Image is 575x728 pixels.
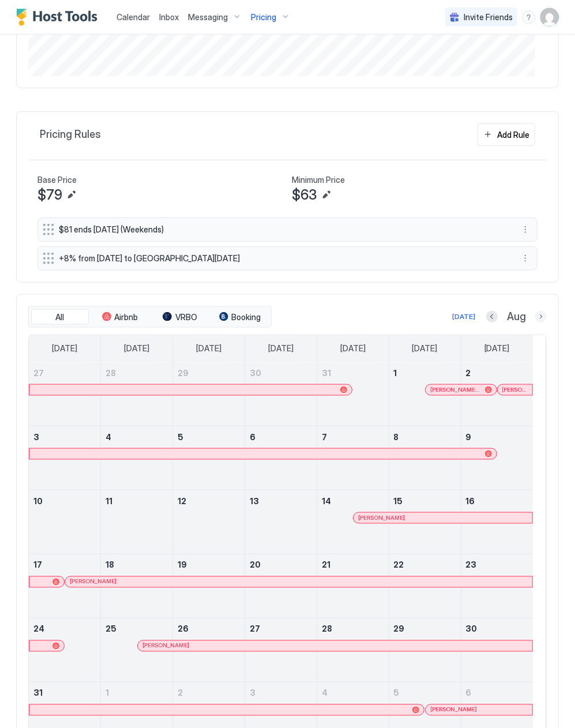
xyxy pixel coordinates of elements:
[461,490,533,512] a: August 16, 2025
[251,12,276,22] span: Pricing
[466,624,478,634] span: 30
[394,496,403,506] span: 15
[101,362,172,384] a: July 28, 2025
[430,706,528,714] div: [PERSON_NAME]
[124,343,149,354] span: [DATE]
[245,362,317,426] td: July 30, 2025
[196,343,221,354] span: [DATE]
[518,252,532,265] button: More options
[461,618,533,640] a: August 30, 2025
[173,554,245,576] a: August 19, 2025
[394,560,404,570] span: 22
[101,490,173,554] td: August 11, 2025
[389,426,461,490] td: August 8, 2025
[178,560,187,570] span: 19
[478,123,535,146] button: Add Rule
[31,309,89,325] button: All
[250,368,261,378] span: 30
[101,362,173,426] td: July 28, 2025
[317,554,389,618] td: August 21, 2025
[188,12,228,22] span: Messaging
[29,362,101,426] td: July 27, 2025
[16,9,103,26] a: Host Tools Logo
[70,578,528,586] div: [PERSON_NAME]
[101,426,172,448] a: August 4, 2025
[29,426,101,490] td: August 3, 2025
[292,186,317,204] span: $63
[173,618,245,682] td: August 26, 2025
[389,554,461,618] td: August 22, 2025
[245,426,317,490] td: August 6, 2025
[250,560,261,570] span: 20
[159,12,179,22] span: Inbox
[245,618,317,640] a: August 27, 2025
[540,8,559,27] div: User profile
[29,490,101,554] td: August 10, 2025
[29,682,100,704] a: August 31, 2025
[322,688,328,698] span: 4
[115,335,159,362] a: Monday
[466,496,475,506] span: 16
[70,578,116,586] span: [PERSON_NAME]
[358,514,405,521] span: [PERSON_NAME]
[211,309,269,325] button: Booking
[232,312,261,322] span: Booking
[317,682,389,704] a: September 4, 2025
[29,490,100,512] a: August 10, 2025
[178,688,183,698] span: 2
[178,368,189,378] span: 29
[29,618,101,682] td: August 24, 2025
[59,224,507,235] span: $81 ends [DATE] (Weekends)
[173,490,245,512] a: August 12, 2025
[245,554,317,618] td: August 20, 2025
[466,432,472,442] span: 9
[317,490,389,554] td: August 14, 2025
[151,309,209,325] button: VRBO
[430,386,492,393] div: [PERSON_NAME] [PERSON_NAME]
[518,252,532,265] div: menu
[59,253,507,264] span: +8% from [DATE] to [GEOGRAPHIC_DATA][DATE]
[317,362,389,384] a: July 31, 2025
[101,682,172,704] a: September 1, 2025
[461,682,533,704] a: September 6, 2025
[466,368,471,378] span: 2
[178,496,186,506] span: 12
[245,618,317,682] td: August 27, 2025
[91,309,149,325] button: Airbnb
[173,362,245,384] a: July 29, 2025
[250,496,259,506] span: 13
[33,368,44,378] span: 27
[322,368,331,378] span: 31
[340,343,366,354] span: [DATE]
[317,362,389,426] td: July 31, 2025
[245,490,317,512] a: August 13, 2025
[101,490,172,512] a: August 11, 2025
[507,310,526,324] span: Aug
[502,386,528,393] span: [PERSON_NAME]
[250,624,260,634] span: 27
[466,560,477,570] span: 23
[268,343,294,354] span: [DATE]
[106,432,111,442] span: 4
[33,432,39,442] span: 3
[394,688,400,698] span: 5
[33,688,43,698] span: 31
[450,310,477,324] button: [DATE]
[106,496,112,506] span: 11
[116,11,150,23] a: Calendar
[484,343,510,354] span: [DATE]
[389,618,461,640] a: August 29, 2025
[389,362,461,384] a: August 1, 2025
[43,335,87,362] a: Sunday
[101,618,173,682] td: August 25, 2025
[250,688,255,698] span: 3
[106,368,116,378] span: 28
[317,426,389,448] a: August 7, 2025
[101,618,172,640] a: August 25, 2025
[250,432,255,442] span: 6
[461,490,533,554] td: August 16, 2025
[466,688,472,698] span: 6
[461,362,533,426] td: August 2, 2025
